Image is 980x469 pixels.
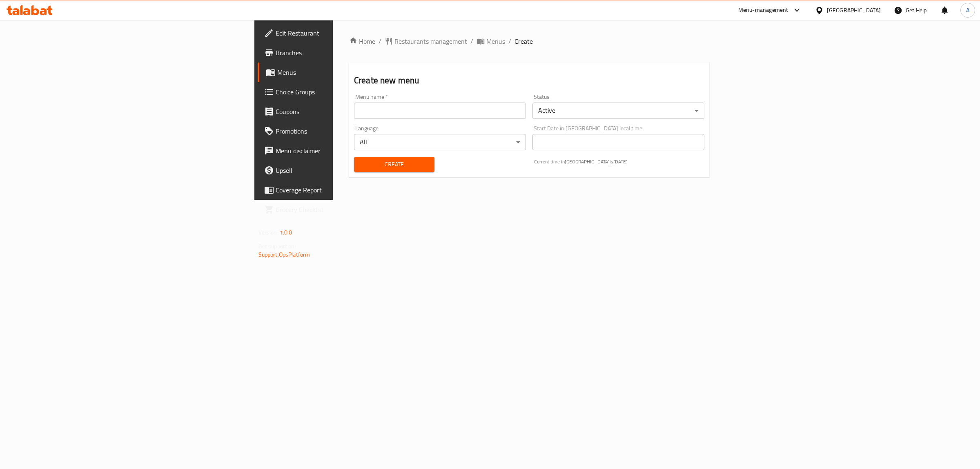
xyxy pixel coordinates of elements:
[258,180,418,200] a: Coverage Report
[276,48,412,58] span: Branches
[258,161,418,180] a: Upsell
[827,6,881,15] div: [GEOGRAPHIC_DATA]
[354,157,434,172] button: Create
[354,103,526,119] input: Please enter Menu name
[394,36,467,46] span: Restaurants management
[258,141,418,161] a: Menu disclaimer
[385,36,467,46] a: Restaurants management
[354,134,526,150] div: All
[354,74,704,87] h2: Create new menu
[276,185,412,195] span: Coverage Report
[477,36,505,46] a: Menus
[276,107,412,116] span: Coupons
[258,227,278,238] span: Version:
[966,6,969,15] span: A
[258,249,310,260] a: Support.OpsPlatform
[349,36,709,46] nav: breadcrumb
[280,227,292,238] span: 1.0.0
[276,28,412,38] span: Edit Restaurant
[508,36,511,46] li: /
[258,43,418,63] a: Branches
[514,36,533,46] span: Create
[486,36,505,46] span: Menus
[258,82,418,102] a: Choice Groups
[361,159,428,170] span: Create
[277,67,412,77] span: Menus
[276,165,412,175] span: Upsell
[258,241,296,252] span: Get support on:
[258,200,418,219] a: Grocery Checklist
[534,158,704,165] p: Current time in [GEOGRAPHIC_DATA] is [DATE]
[276,126,412,136] span: Promotions
[276,205,412,214] span: Grocery Checklist
[738,5,788,15] div: Menu-management
[470,36,473,46] li: /
[276,87,412,97] span: Choice Groups
[276,146,412,156] span: Menu disclaimer
[258,63,418,82] a: Menus
[258,121,418,141] a: Promotions
[532,103,704,119] div: Active
[258,23,418,43] a: Edit Restaurant
[258,102,418,121] a: Coupons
